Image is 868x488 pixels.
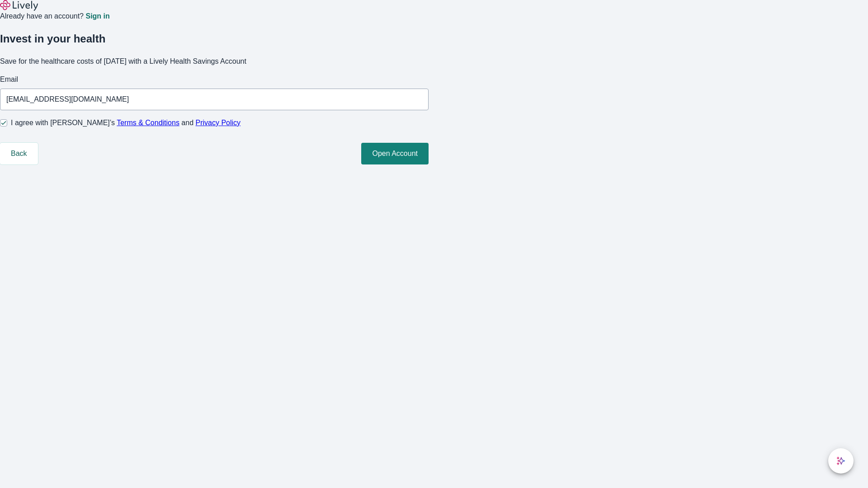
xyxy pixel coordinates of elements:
button: Open Account [361,143,429,164]
a: Terms & Conditions [117,119,179,127]
a: Sign in [85,13,109,20]
span: I agree with [PERSON_NAME]’s and [11,117,241,128]
a: Privacy Policy [196,119,241,127]
svg: Lively AI Assistant [836,456,845,465]
button: chat [828,448,854,474]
